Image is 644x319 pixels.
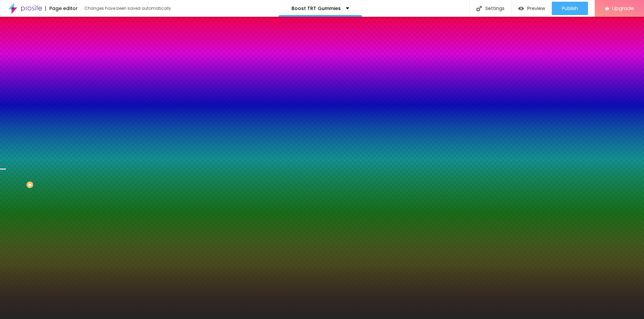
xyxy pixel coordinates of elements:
div: Changes have been saved automatically [85,6,171,10]
button: Publish [552,2,588,15]
img: Icone [476,6,482,11]
p: Boost TRT Gummies [291,6,341,11]
span: Publish [562,6,578,11]
span: Preview [527,6,545,11]
img: view-1.svg [518,6,524,11]
span: Upgrade [612,5,634,11]
div: Page editor [45,6,78,11]
button: Preview [512,2,552,15]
